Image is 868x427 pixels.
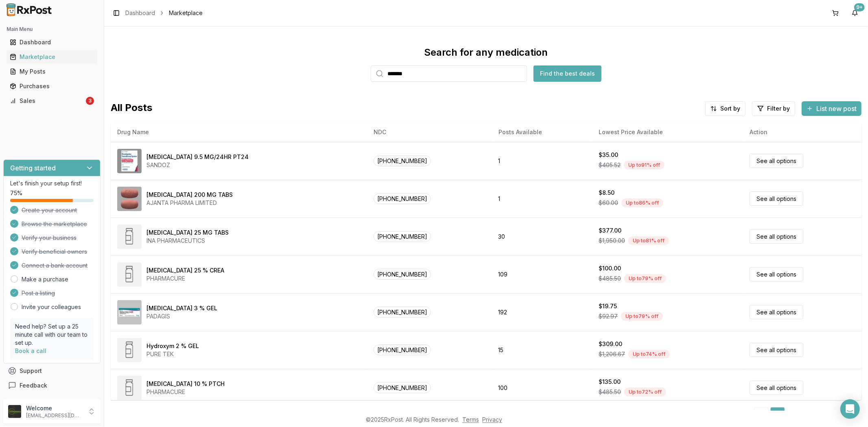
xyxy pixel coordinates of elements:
th: Posts Available [492,122,593,142]
span: $60.00 [599,199,618,207]
div: PHARMACURE [146,274,224,283]
span: Create your account [22,206,77,214]
span: $485.50 [599,388,621,396]
td: 192 [492,293,593,331]
div: Hydroxym 2 % GEL [146,342,199,350]
button: Sales3 [3,94,101,107]
div: Up to 81 % off [628,236,669,245]
button: My Posts [3,65,101,78]
span: Browse the marketplace [22,220,87,228]
div: SANDOZ [146,161,249,169]
div: Up to 79 % off [624,274,666,283]
h3: Getting started [10,163,56,173]
img: Methyl Salicylate 10 % PTCH [117,376,142,400]
div: PADAGIS [146,312,217,320]
h2: Main Menu [7,26,97,33]
div: INA PHARMACEUTICS [146,237,229,245]
a: Sales3 [7,94,97,108]
div: Open Intercom Messenger [840,399,860,419]
div: $377.00 [599,227,621,235]
span: Verify your business [22,234,77,242]
span: [PHONE_NUMBER] [374,269,431,280]
div: My Posts [10,68,94,76]
a: See all options [750,343,803,357]
span: $1,206.67 [599,350,625,358]
a: See all options [750,229,803,244]
span: $92.97 [599,312,618,320]
a: Invite your colleagues [22,303,81,311]
button: Find the best deals [533,65,601,82]
div: Showing 1 to 15 of 245 entries [120,410,194,418]
a: See all options [750,154,803,168]
nav: pagination [754,407,852,422]
span: [PHONE_NUMBER] [374,382,431,393]
p: Need help? Set up a 25 minute call with our team to set up. [15,322,89,347]
div: [MEDICAL_DATA] 10 % PTCH [146,380,225,388]
div: [MEDICAL_DATA] 25 MG TABS [146,229,229,237]
div: $309.00 [599,340,622,348]
span: $485.50 [599,274,621,283]
span: 75 % [10,189,22,197]
th: NDC [367,122,492,142]
a: List new post [802,105,861,113]
span: [PHONE_NUMBER] [374,344,431,355]
div: [MEDICAL_DATA] 200 MG TABS [146,191,233,199]
button: Filter by [752,101,795,116]
span: Connect a bank account [22,261,87,270]
div: Up to 86 % off [621,198,663,207]
span: $405.52 [599,161,621,169]
span: Sort by [720,105,740,113]
div: Marketplace [10,53,94,61]
div: [MEDICAL_DATA] 3 % GEL [146,304,217,312]
span: All Posts [111,101,152,116]
td: 30 [492,218,593,255]
a: See all options [750,267,803,281]
img: User avatar [8,405,21,418]
a: My Posts [7,64,97,79]
div: PURE TEK [146,350,199,358]
span: [PHONE_NUMBER] [374,307,431,318]
img: Diclofenac Sodium 3 % GEL [117,300,142,325]
div: AJANTA PHARMA LIMITED [146,199,233,207]
div: [MEDICAL_DATA] 9.5 MG/24HR PT24 [146,153,249,161]
div: Search for any medication [424,46,548,59]
div: $8.50 [599,189,614,197]
span: [PHONE_NUMBER] [374,231,431,242]
div: Sales [10,97,84,105]
div: Up to 91 % off [624,161,665,170]
a: Make a purchase [22,275,68,283]
img: Methyl Salicylate 25 % CREA [117,262,142,287]
div: $135.00 [599,378,621,386]
span: List new post [816,104,857,113]
span: Verify beneficial owners [22,248,87,256]
td: 1 [492,142,593,180]
img: Diclofenac Potassium 25 MG TABS [117,224,142,249]
a: 2 [787,407,801,422]
th: Drug Name [111,122,367,142]
p: Let's finish your setup first! [10,179,94,187]
img: Hydroxym 2 % GEL [117,338,142,362]
a: Privacy [482,416,502,423]
a: See all options [750,192,803,206]
div: 9+ [854,3,865,11]
p: Welcome [26,404,83,412]
a: Marketplace [7,50,97,64]
td: 109 [492,255,593,293]
div: Dashboard [10,38,94,46]
span: Filter by [767,105,790,113]
div: $35.00 [599,151,618,159]
div: PHARMACURE [146,388,225,396]
a: Dashboard [7,35,97,50]
td: 1 [492,180,593,218]
a: Purchases [7,79,97,94]
a: Terms [462,416,479,423]
button: Sort by [705,101,746,116]
a: 17 [819,407,834,422]
div: Up to 72 % off [624,388,666,396]
th: Lowest Price Available [592,122,743,142]
span: Feedback [20,381,47,390]
div: Up to 74 % off [628,350,670,359]
div: [MEDICAL_DATA] 25 % CREA [146,266,224,274]
a: See all options [750,381,803,395]
a: Book a call [15,347,46,354]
